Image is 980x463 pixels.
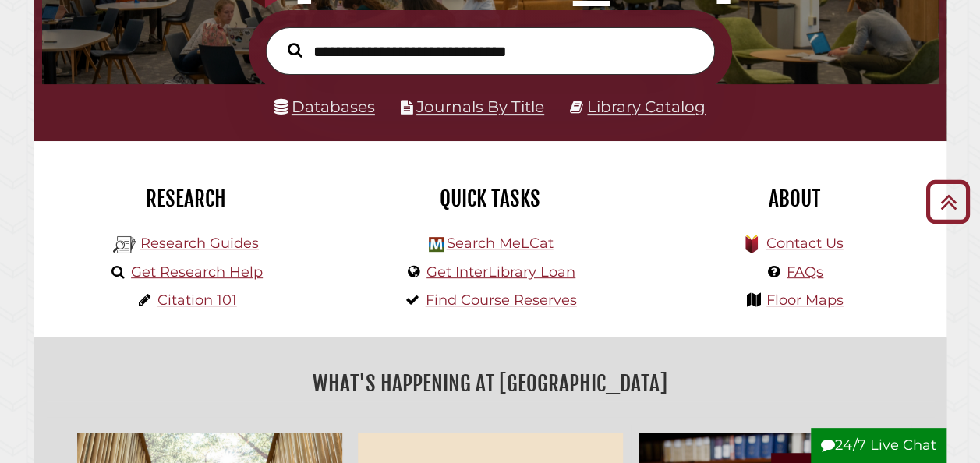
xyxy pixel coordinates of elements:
[157,292,237,309] a: Citation 101
[920,189,976,214] a: Back to Top
[131,263,263,281] a: Get Research Help
[587,97,706,116] a: Library Catalog
[787,263,823,281] a: FAQs
[113,233,136,256] img: Hekman Library Logo
[46,366,935,401] h2: What's Happening at [GEOGRAPHIC_DATA]
[654,186,935,212] h2: About
[446,235,553,252] a: Search MeLCat
[274,97,375,116] a: Databases
[46,186,327,212] h2: Research
[429,237,444,252] img: Hekman Library Logo
[288,42,302,58] i: Search
[350,186,631,212] h2: Quick Tasks
[766,235,843,252] a: Contact Us
[766,292,844,309] a: Floor Maps
[416,97,544,116] a: Journals By Title
[426,292,577,309] a: Find Course Reserves
[140,235,259,252] a: Research Guides
[280,39,310,62] button: Search
[426,263,575,281] a: Get InterLibrary Loan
